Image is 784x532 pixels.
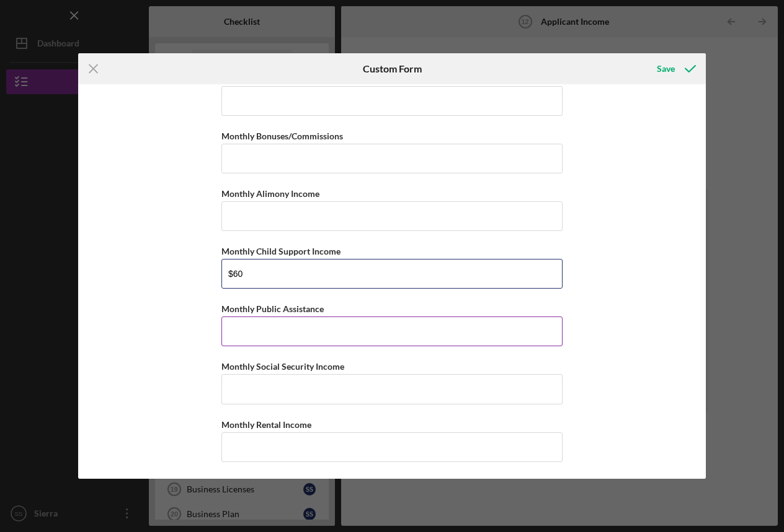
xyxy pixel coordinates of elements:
[221,303,324,314] label: Monthly Public Assistance
[221,477,346,487] label: Monthly Unemployment Income
[221,419,311,430] label: Monthly Rental Income
[644,56,706,81] button: Save
[657,56,675,81] div: Save
[363,63,422,74] h6: Custom Form
[221,131,343,141] label: Monthly Bonuses/Commissions
[221,246,341,256] label: Monthly Child Support Income
[221,361,344,372] label: Monthly Social Security Income
[221,188,319,199] label: Monthly Alimony Income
